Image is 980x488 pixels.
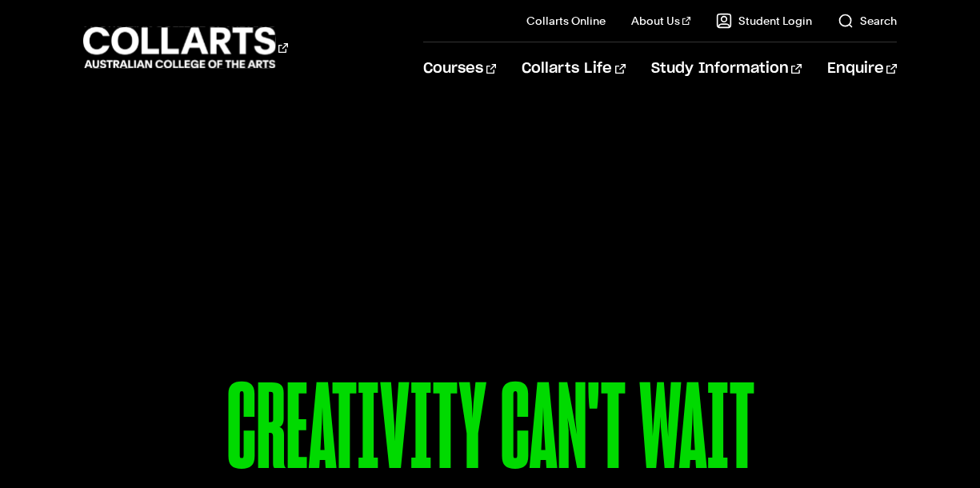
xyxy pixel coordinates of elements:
a: Enquire [827,42,897,95]
div: Go to homepage [83,25,288,70]
a: Collarts Online [526,13,606,29]
a: Search [838,13,897,29]
a: Courses [423,42,496,95]
a: About Us [631,13,690,29]
a: Student Login [716,13,812,29]
a: Collarts Life [522,42,625,95]
a: Study Information [651,42,802,95]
